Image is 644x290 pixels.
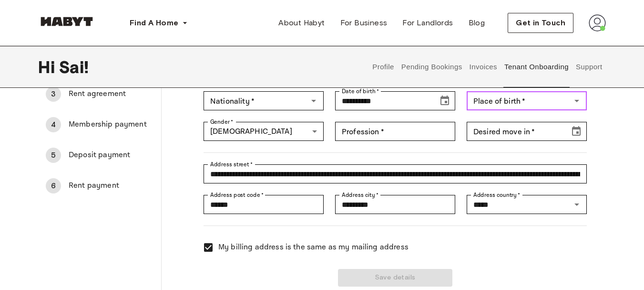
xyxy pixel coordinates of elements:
[210,118,233,126] label: Gender
[461,13,493,32] a: Blog
[204,122,324,141] div: [DEMOGRAPHIC_DATA]
[473,191,521,199] label: Address country
[567,122,586,141] button: Choose date
[130,17,178,29] span: Find A Home
[468,46,498,88] button: Invoices
[59,57,89,77] span: Sai !
[435,91,454,110] button: Choose date, selected date is Oct 19, 2001
[69,119,153,130] span: Membership payment
[508,13,573,33] button: Get in Touch
[69,88,153,100] span: Rent agreement
[307,94,320,107] button: Open
[210,160,253,169] label: Address street
[38,83,161,106] div: 3Rent agreement
[342,191,378,199] label: Address city
[122,13,195,32] button: Find A Home
[369,46,606,88] div: user profile tabs
[38,174,161,197] div: 6Rent payment
[371,46,396,88] button: Profile
[38,57,59,77] span: Hi
[278,17,325,29] span: About Habyt
[271,13,332,32] a: About Habyt
[340,17,388,29] span: For Business
[46,148,61,163] div: 5
[570,198,583,211] button: Open
[46,178,61,193] div: 6
[402,17,453,29] span: For Landlords
[335,122,455,141] div: Profession
[46,117,61,132] div: 4
[38,144,161,167] div: 5Deposit payment
[38,113,161,136] div: 4Membership payment
[69,150,153,161] span: Deposit payment
[469,17,485,29] span: Blog
[342,87,379,96] label: Date of birth
[400,46,463,88] button: Pending Bookings
[204,195,324,214] div: Address post code
[333,13,395,32] a: For Business
[210,191,264,199] label: Address post code
[218,242,409,253] span: My billing address is the same as my mailing address
[69,180,153,192] span: Rent payment
[46,86,61,102] div: 3
[395,13,460,32] a: For Landlords
[503,46,570,88] button: Tenant Onboarding
[574,46,603,88] button: Support
[516,17,565,29] span: Get in Touch
[589,14,606,32] img: avatar
[38,17,95,26] img: Habyt
[570,94,583,107] button: Open
[204,164,587,183] div: Address street
[335,195,455,214] div: Address city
